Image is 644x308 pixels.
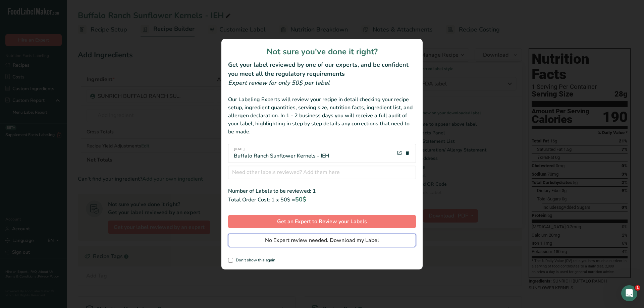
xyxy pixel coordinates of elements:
[233,258,275,263] span: Don't show this again
[621,285,637,301] iframe: Intercom live chat
[228,187,416,195] div: Number of Labels to be reviewed: 1
[228,215,416,228] button: Get an Expert to Review your Labels
[635,285,640,291] span: 1
[295,195,306,203] span: 50$
[265,236,379,244] span: No Expert review needed. Download my Label
[234,147,329,160] div: Buffalo Ranch Sunflower Kernels - IEH
[228,78,416,87] div: Expert review for only 50$ per label
[228,166,416,179] input: Need other labels reviewed? Add them here
[228,46,416,58] h1: Not sure you've done it right?
[228,234,416,247] button: No Expert review needed. Download my Label
[234,147,329,152] span: [DATE]
[277,218,367,226] span: Get an Expert to Review your Labels
[228,60,416,78] h2: Get your label reviewed by one of our experts, and be confident you meet all the regulatory requi...
[228,195,416,204] div: Total Order Cost: 1 x 50$ =
[228,96,416,136] div: Our Labeling Experts will review your recipe in detail checking your recipe setup, ingredient qua...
